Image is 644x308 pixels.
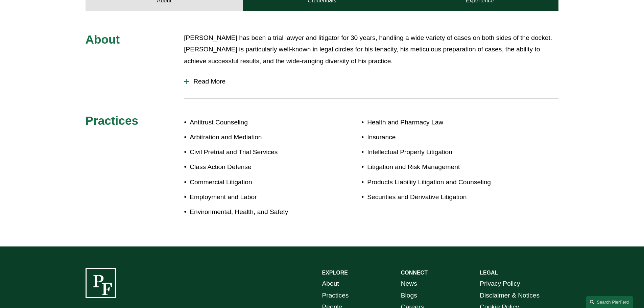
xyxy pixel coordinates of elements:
[401,290,417,302] a: Blogs
[322,270,348,276] strong: EXPLORE
[401,270,428,276] strong: CONNECT
[322,278,339,290] a: About
[367,191,519,203] p: Securities and Derivative Litigation
[480,290,540,302] a: Disclaimer & Notices
[189,78,558,85] span: Read More
[190,146,322,158] p: Civil Pretrial and Trial Services
[401,278,417,290] a: News
[190,206,322,218] p: Environmental, Health, and Safety
[190,176,322,188] p: Commercial Litigation
[86,114,139,127] span: Practices
[367,176,519,188] p: Products Liability Litigation and Counseling
[190,132,322,143] p: Arbitration and Mediation
[367,161,519,173] p: Litigation and Risk Management
[367,117,519,128] p: Health and Pharmacy Law
[184,73,558,90] button: Read More
[190,117,322,128] p: Antitrust Counseling
[367,132,519,143] p: Insurance
[184,32,558,67] p: [PERSON_NAME] has been a trial lawyer and litigator for 30 years, handling a wide variety of case...
[190,161,322,173] p: Class Action Defense
[86,33,120,46] span: About
[367,146,519,158] p: Intellectual Property Litigation
[586,296,633,308] a: Search this site
[480,270,498,276] strong: LEGAL
[190,191,322,203] p: Employment and Labor
[322,290,349,302] a: Practices
[480,278,520,290] a: Privacy Policy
